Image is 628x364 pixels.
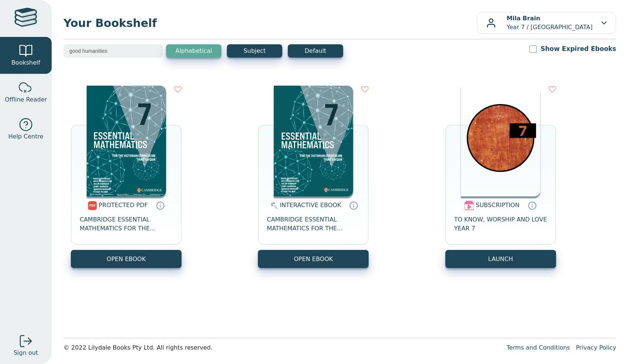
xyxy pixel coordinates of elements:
[454,215,547,233] span: TO KNOW, WORSHIP AND LOVE YEAR 7
[445,250,556,268] button: LAUNCH
[63,15,477,31] span: Your Bookshelf
[80,215,173,233] span: CAMBRIDGE ESSENTIAL MATHEMATICS FOR THE VICTORIAN CURRICULUM YEAR 7 3E
[99,202,148,209] span: PROTECTED PDF
[507,15,540,22] b: Mila Brain
[71,250,182,268] a: OPEN EBOOK
[63,343,501,352] div: © 2022 Lilydale Books Pty Ltd. All rights reserved.
[465,201,474,210] img: subscription.svg
[227,44,282,58] button: Subject
[88,201,97,210] img: pdf.svg
[269,201,278,210] img: interactive.svg
[476,202,519,209] span: SUBSCRIPTION
[258,250,369,268] button: OPEN EBOOK
[274,86,353,196] img: a4cdec38-c0cf-47c5-bca4-515c5eb7b3e9.png
[528,201,536,210] a: Digital subscriptions can include coursework, exercises and interactive content. Subscriptions ar...
[267,215,360,233] span: CAMBRIDGE ESSENTIAL MATHEMATICS FOR THE VICTORIAN CURRICULUM YEAR 7 EBOOK 3E
[280,202,341,209] span: INTERACTIVE EBOOK
[288,44,343,58] button: Default
[5,95,47,104] span: Offline Reader
[576,344,616,351] a: Privacy Policy
[11,58,40,67] span: Bookshelf
[461,86,540,196] img: 9ae37a4e-1665-4815-b554-95c7efc5d853.png
[156,201,165,210] a: Protected PDFs cannot be printed, copied or shared. They can be accessed online through Education...
[349,201,358,210] a: Interactive eBooks are accessed online via the publisher’s portal. They contain interactive resou...
[63,44,163,58] input: Search bookshelf (E.g: psychology)
[507,14,593,32] p: Year 7 / [GEOGRAPHIC_DATA]
[477,12,616,34] button: Mila BrainYear 7 / [GEOGRAPHIC_DATA]
[541,44,616,54] label: Show Expired Ebooks
[14,348,38,357] span: Sign out
[8,132,43,141] span: Help Centre
[87,86,166,196] img: 38f61441-8c7b-47c1-b281-f2cfadf3619f.jpg
[166,44,221,58] button: Alphabetical
[507,344,570,351] a: Terms and Conditions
